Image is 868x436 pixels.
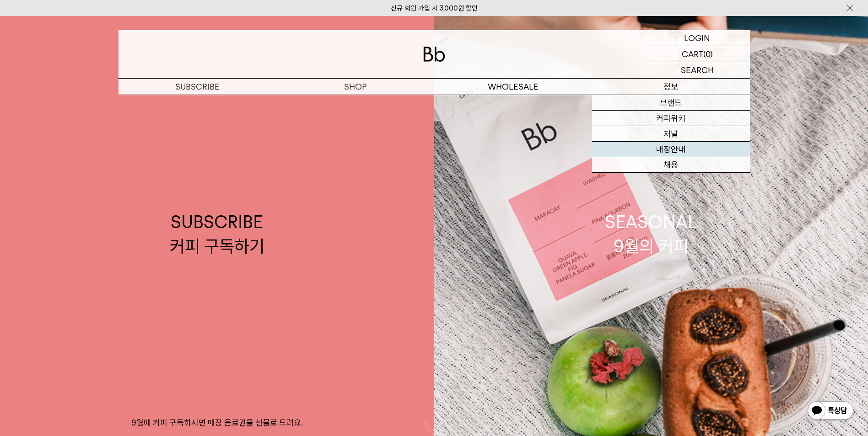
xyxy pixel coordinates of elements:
[119,79,276,95] a: SUBSCRIBE
[423,47,445,62] img: 로고
[434,79,592,95] p: WHOLESALE
[703,46,713,62] p: (0)
[807,400,854,422] img: 카카오톡 채널 1:1 채팅 버튼
[682,46,703,62] p: CART
[592,157,750,173] a: 채용
[592,111,750,126] a: 커피위키
[645,30,750,46] a: LOGIN
[645,46,750,62] a: CART (0)
[170,210,264,258] div: SUBSCRIBE 커피 구독하기
[592,95,750,111] a: 브랜드
[592,142,750,157] a: 매장안내
[276,79,434,95] a: SHOP
[592,126,750,142] a: 저널
[605,210,697,258] div: SEASONAL 9월의 커피
[681,62,714,78] p: SEARCH
[684,30,710,46] p: LOGIN
[391,4,478,12] a: 신규 회원 가입 시 3,000원 할인
[592,79,750,95] p: 정보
